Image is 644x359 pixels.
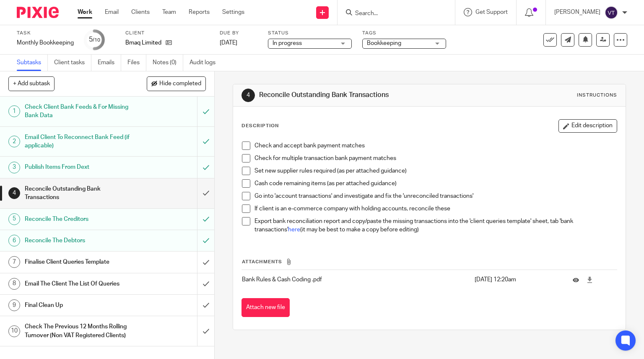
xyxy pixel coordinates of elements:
[242,259,282,264] span: Attachments
[254,167,617,175] p: Set new supplier rules required (as per attached guidance)
[220,30,257,37] label: Due by
[8,235,20,246] div: 6
[362,30,446,37] label: Tags
[475,9,508,15] span: Get Support
[8,136,20,147] div: 2
[25,234,134,247] h1: Reconcile The Debtors
[25,278,134,290] h1: Email The Client The List Of Queries
[241,298,290,317] button: Attach new file
[222,8,244,16] a: Settings
[288,227,300,233] a: here
[25,101,134,122] h1: Check Client Bank Feeds & For Missing Bank Data
[241,123,279,129] p: Description
[125,39,161,47] p: Bmaq Limited
[25,131,134,152] h1: Email Client To Reconnect Bank Feed (if applicable)
[254,217,617,234] p: Export bank reconciliation report and copy/paste the missing transactions into the 'client querie...
[25,213,134,225] h1: Reconcile The Creditors
[159,81,201,87] span: Hide completed
[254,204,617,213] p: If client is an e-commerce company with holding accounts, reconcile these
[125,30,209,37] label: Client
[8,299,20,311] div: 9
[554,8,600,16] p: [PERSON_NAME]
[8,256,20,268] div: 7
[25,320,134,342] h1: Check The Previous 12 Months Rolling Turnover (Non VAT Registered Clients)
[17,7,59,18] img: Pixie
[17,30,74,37] label: Task
[25,256,134,268] h1: Finalise Client Queries Template
[153,55,183,71] a: Notes (0)
[131,8,150,16] a: Clients
[587,275,593,284] a: Download
[558,119,617,133] button: Edit description
[8,187,20,199] div: 4
[189,8,210,16] a: Reports
[254,142,617,150] p: Check and accept bank payment matches
[354,10,430,18] input: Search
[8,105,20,117] div: 1
[147,76,206,91] button: Hide completed
[127,55,146,71] a: Files
[54,55,91,71] a: Client tasks
[17,55,48,71] a: Subtasks
[242,275,470,284] p: Bank Rules & Cash Coding .pdf
[268,30,352,37] label: Status
[254,154,617,162] p: Check for multiple transaction bank payment matches
[241,89,255,102] div: 4
[8,278,20,290] div: 8
[17,39,74,47] div: Monthly Bookkeeping
[367,40,401,46] span: Bookkeeping
[605,6,618,19] img: svg%3E
[220,40,237,46] span: [DATE]
[25,183,134,204] h1: Reconcile Outstanding Bank Transactions
[89,35,100,45] div: 5
[8,162,20,173] div: 3
[273,40,302,46] span: In progress
[190,55,222,71] a: Audit logs
[93,38,100,42] small: /10
[254,192,617,200] p: Go into 'account transactions' and investigate and fix the 'unreconciled transactions'
[254,179,617,188] p: Cash code remaining items (as per attached guidance)
[475,275,560,284] p: [DATE] 12:20am
[25,299,134,312] h1: Final Clean Up
[8,76,55,91] button: + Add subtask
[162,8,176,16] a: Team
[25,161,134,173] h1: Publish Items From Dext
[259,91,447,100] h1: Reconcile Outstanding Bank Transactions
[78,8,92,16] a: Work
[105,8,119,16] a: Email
[8,213,20,225] div: 5
[8,325,20,337] div: 10
[98,55,121,71] a: Emails
[577,92,617,99] div: Instructions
